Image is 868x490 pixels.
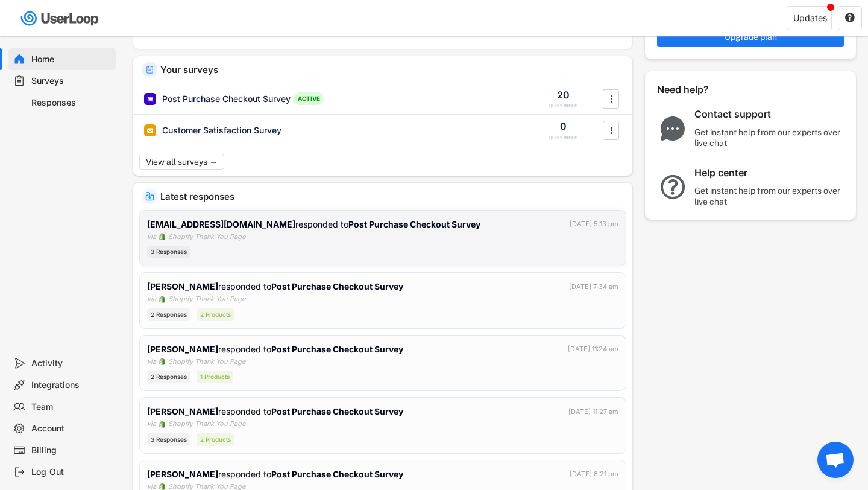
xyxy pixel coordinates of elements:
[147,308,190,321] div: 2 Responses
[549,103,577,109] div: RESPONSES
[31,97,111,109] div: Responses
[168,294,245,304] div: Shopify Thank You Page
[570,219,618,229] div: [DATE] 5:13 pm
[793,14,827,22] div: Updates
[294,92,324,105] div: ACTIVE
[569,282,618,292] div: [DATE] 7:34 am
[145,192,154,201] img: IncomingMajor.svg
[147,371,190,383] div: 2 Responses
[147,232,156,242] div: via
[147,406,218,416] strong: [PERSON_NAME]
[31,358,111,369] div: Activity
[31,466,111,478] div: Log Out
[147,294,156,304] div: via
[694,108,845,121] div: Contact support
[197,433,234,446] div: 2 Products
[610,124,612,136] text: 
[271,469,403,479] strong: Post Purchase Checkout Survey
[162,124,281,136] div: Customer Satisfaction Survey
[348,219,480,229] strong: Post Purchase Checkout Survey
[271,406,403,416] strong: Post Purchase Checkout Survey
[557,88,570,101] div: 20
[197,371,233,383] div: 1 Products
[605,121,617,139] button: 
[610,92,612,105] text: 
[694,167,845,179] div: Help center
[657,83,741,96] div: Need help?
[147,469,218,479] strong: [PERSON_NAME]
[568,407,618,417] div: [DATE] 11:27 am
[160,192,623,201] div: Latest responses
[147,281,218,291] strong: [PERSON_NAME]
[147,419,156,429] div: via
[271,344,403,354] strong: Post Purchase Checkout Survey
[657,26,844,47] button: Upgrade plan
[147,468,406,480] div: responded to
[159,483,166,490] img: 1156660_ecommerce_logo_shopify_icon%20%281%29.png
[560,119,567,133] div: 0
[168,357,245,367] div: Shopify Thank You Page
[694,185,845,207] div: Get instant help from our experts over live chat
[147,246,190,258] div: 3 Responses
[159,421,166,428] img: 1156660_ecommerce_logo_shopify_icon%20%281%29.png
[31,423,111,434] div: Account
[657,175,688,199] img: QuestionMarkInverseMajor.svg
[159,233,166,240] img: 1156660_ecommerce_logo_shopify_icon%20%281%29.png
[147,405,406,418] div: responded to
[147,218,480,231] div: responded to
[139,154,224,170] button: View all surveys →
[168,419,245,429] div: Shopify Thank You Page
[31,401,111,413] div: Team
[271,281,403,291] strong: Post Purchase Checkout Survey
[568,344,618,354] div: [DATE] 11:24 am
[197,308,234,321] div: 2 Products
[160,65,623,74] div: Your surveys
[162,93,291,105] div: Post Purchase Checkout Survey
[694,127,845,148] div: Get instant help from our experts over live chat
[147,280,406,293] div: responded to
[570,469,618,479] div: [DATE] 8:21 pm
[31,54,111,65] div: Home
[817,442,854,478] div: Open chat
[147,357,156,367] div: via
[31,445,111,456] div: Billing
[147,219,295,229] strong: [EMAIL_ADDRESS][DOMAIN_NAME]
[31,75,111,87] div: Surveys
[605,90,617,108] button: 
[657,116,688,141] img: ChatMajor.svg
[147,433,190,446] div: 3 Responses
[159,296,166,303] img: 1156660_ecommerce_logo_shopify_icon%20%281%29.png
[845,12,855,23] text: 
[31,380,111,391] div: Integrations
[168,232,245,242] div: Shopify Thank You Page
[844,13,855,24] button: 
[147,344,218,354] strong: [PERSON_NAME]
[159,358,166,365] img: 1156660_ecommerce_logo_shopify_icon%20%281%29.png
[147,343,406,355] div: responded to
[549,135,577,141] div: RESPONSES
[18,6,103,31] img: userloop-logo-01.svg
